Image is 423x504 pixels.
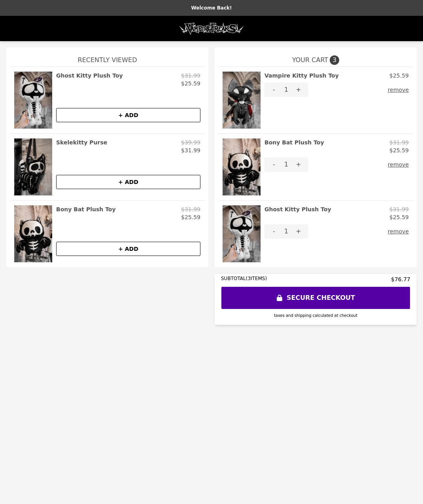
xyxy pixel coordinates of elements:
img: Ghost Kitty Plush Toy [14,72,52,129]
button: - [264,224,283,239]
img: Bony Bat Plush Toy [14,205,52,262]
button: remove [388,83,409,97]
div: 1 [283,157,289,172]
p: $31.99 [181,146,200,154]
button: + [289,157,308,172]
img: Bony Bat Plush Toy [223,138,261,195]
p: $25.59 [181,213,200,221]
h2: Vampire Kitty Plush Toy [264,72,339,80]
button: + ADD [56,175,200,189]
button: + ADD [56,108,200,122]
p: $25.59 [181,80,200,87]
h2: Bony Bat Plush Toy [56,205,116,213]
p: $39.99 [181,138,200,146]
button: + ADD [56,242,200,256]
div: taxes and shipping calculated at checkout [221,313,410,318]
span: $76.77 [391,275,410,283]
h2: Ghost Kitty Plush Toy [56,72,123,80]
span: SUBTOTAL [221,276,246,281]
button: remove [388,157,409,172]
img: Vampire Kitty Plush Toy [223,72,261,129]
h1: Recently Viewed [9,47,205,66]
h2: Ghost Kitty Plush Toy [264,205,331,221]
img: Ghost Kitty Plush Toy [223,205,261,262]
button: - [264,83,283,97]
p: $25.59 [389,72,409,80]
span: 3 [330,55,339,65]
p: $31.99 [181,72,200,80]
h2: Bony Bat Plush Toy [264,138,324,154]
div: 1 [283,224,289,239]
p: $31.99 [181,205,200,213]
p: $25.59 [389,146,409,154]
p: $31.99 [389,205,409,213]
button: + [289,83,308,97]
span: YOUR CART [292,55,328,65]
div: 1 [283,83,289,97]
p: Welcome Back! [5,5,418,11]
span: ( 3 ITEMS) [246,276,267,281]
p: $31.99 [389,138,409,146]
button: + [289,224,308,239]
h2: Skelekitty Purse [56,138,107,146]
button: SECURE CHECKOUT [221,286,410,309]
p: $25.59 [389,213,409,221]
button: remove [388,224,409,239]
img: Skelekitty Purse [14,138,52,195]
button: - [264,157,283,172]
img: Brand Logo [178,21,245,36]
